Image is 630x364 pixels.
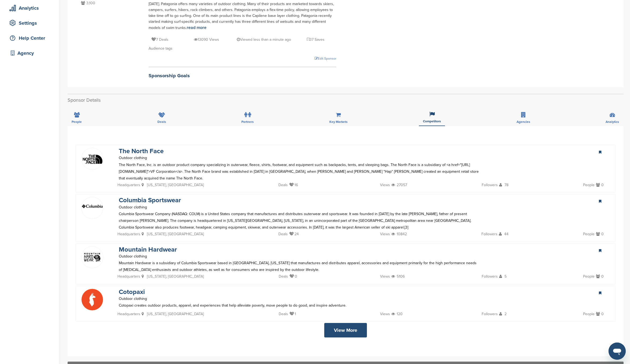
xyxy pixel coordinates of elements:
p: Headquarters [117,273,140,280]
p: 5 [499,273,507,281]
p: 0 [596,311,604,319]
a: The North Face [119,147,164,155]
a: Help Center [5,32,54,44]
p: Headquarters [117,311,140,317]
p: People [583,231,595,237]
p: 16 [289,182,298,190]
span: Deals [157,120,166,123]
p: Columbia Sportswear Company (NASDAQ: COLM) is a United States company that manufactures and distr... [119,211,480,231]
p: 13090 Views [194,36,219,43]
p: People [583,273,595,280]
div: Agency [8,48,54,58]
h2: Sponsorship Goals [149,72,336,79]
span: Agencies [517,120,530,123]
p: Views [380,311,390,317]
p: 78 [499,182,509,190]
p: 0 [289,273,297,281]
img: Mountain hardware logo [82,247,103,268]
p: Views [380,182,390,188]
p: Views [380,273,390,280]
p: 24 [289,231,299,239]
p: 2 [499,311,507,319]
p: 10842 [391,231,407,239]
a: read more [187,25,207,30]
p: 7 Deals [151,36,168,43]
p: Followers [481,231,498,237]
p: 37 Saves [307,36,325,43]
p: Headquarters [117,231,140,237]
p: 1 [289,311,296,319]
p: Followers [482,273,498,280]
p: Outdoor clothing [119,204,181,211]
a: Analytics [5,2,54,14]
p: People [583,182,595,188]
span: Partners [241,120,254,123]
p: 0 [596,182,604,190]
p: 120 [391,311,403,319]
div: Audience tags [149,46,336,52]
div: Analytics [8,3,54,13]
p: 27057 [391,182,407,190]
p: [US_STATE], [GEOGRAPHIC_DATA] [142,311,204,319]
img: 1rsdgjio 400x400 [82,289,103,310]
p: [US_STATE], [GEOGRAPHIC_DATA] [142,273,204,281]
p: Deals [279,273,288,280]
a: Columbia Sportswear [119,196,181,204]
p: Mountain Hardwear is a subsidiary of Columbia Sportswear based in [GEOGRAPHIC_DATA], [US_STATE] t... [119,260,480,273]
div: Help Center [8,33,54,43]
p: Views [380,231,390,237]
p: Deals [279,311,288,317]
a: Mountain Hardwear [119,246,177,253]
p: Outdoor clothing [119,253,177,260]
p: Cotopaxi creates outdoor products, apparel, and experiences that help alleviate poverty, move peo... [119,302,480,309]
a: Settings [5,17,54,29]
span: Analytics [606,120,619,123]
a: Agency [5,47,54,59]
span: People [72,120,82,123]
p: Deals [278,182,288,188]
a: View More [324,323,367,337]
span: Competitors [423,120,441,123]
p: [US_STATE], [GEOGRAPHIC_DATA] [142,182,204,190]
p: People [583,311,595,317]
p: Followers [482,182,498,188]
p: Headquarters [117,182,140,188]
p: Outdoor clothing [119,295,147,302]
p: 5106 [391,273,405,281]
iframe: Button to launch messaging window [609,343,626,360]
p: 0 [596,273,604,281]
img: Open uri20141112 50798 1fhk3j1 [82,148,103,169]
a: Cotopaxi [119,288,145,296]
span: Key Markets [329,120,348,123]
a: Edit Sponsor [149,56,336,61]
p: Followers [482,311,498,317]
h2: Sponsor Details [68,97,624,104]
p: 44 [499,231,509,239]
p: Outdoor clothing [119,155,164,161]
p: Deals [278,231,288,237]
img: 200px columbia sportswear co logo.svg [82,204,103,209]
p: 0 [596,231,604,239]
div: Settings [8,18,54,28]
p: The North Face, Inc. is an outdoor product company specializing in outerwear, fleece, shirts, foo... [119,161,480,182]
p: Viewed less than a minute ago [237,36,291,43]
p: [US_STATE], [GEOGRAPHIC_DATA] [142,231,204,239]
